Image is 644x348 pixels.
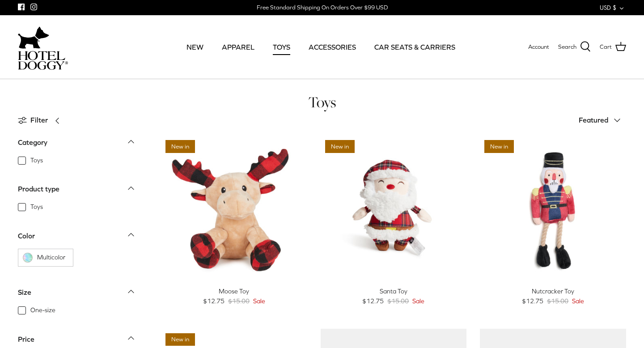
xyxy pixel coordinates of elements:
[572,296,584,306] span: Sale
[18,229,134,249] a: Color
[178,32,212,62] a: NEW
[366,32,463,62] a: CAR SEATS & CARRIERS
[18,334,34,345] div: Price
[18,24,49,51] img: dog-icon.svg
[600,42,612,52] span: Cart
[321,286,467,296] div: Santa Toy
[18,24,68,70] a: hoteldoggycom
[321,136,467,282] a: Santa Toy
[528,43,549,50] span: Account
[203,296,225,306] span: $12.75
[558,42,576,52] span: Search
[480,286,626,306] a: Nutcracker Toy $12.75 $15.00 Sale
[387,296,409,306] span: $15.00
[265,32,298,62] a: TOYS
[37,253,68,262] span: Multicolor
[18,93,626,112] h1: Toys
[161,286,307,306] a: Moose Toy $12.75 $15.00 Sale
[214,32,263,62] a: APPAREL
[522,296,543,306] span: $12.75
[253,296,265,306] span: Sale
[18,51,68,70] img: hoteldoggycom
[412,296,424,306] span: Sale
[321,286,467,306] a: Santa Toy $12.75 $15.00 Sale
[257,1,388,14] a: Free Standard Shipping On Orders Over $99 USD
[228,296,250,306] span: $15.00
[362,296,384,306] span: $12.75
[325,333,357,346] span: 15% off
[18,230,35,242] div: Color
[547,296,568,306] span: $15.00
[161,286,307,296] div: Moose Toy
[528,42,549,52] a: Account
[18,285,134,306] a: Size
[301,32,364,62] a: ACCESSORIES
[325,140,355,153] span: New in
[18,183,59,195] div: Product type
[165,140,195,153] span: New in
[30,115,48,126] span: Filter
[30,4,37,10] a: Instagram
[579,110,626,130] button: Featured
[18,4,25,10] a: Facebook
[257,4,388,12] div: Free Standard Shipping On Orders Over $99 USD
[30,156,43,165] span: Toys
[480,136,626,282] a: Nutcracker Toy
[484,140,514,153] span: New in
[133,32,508,62] div: Primary navigation
[18,136,134,156] a: Category
[18,110,66,131] a: Filter
[480,286,626,296] div: Nutcracker Toy
[600,41,626,53] a: Cart
[579,116,608,124] span: Featured
[30,203,43,212] span: Toys
[18,182,134,202] a: Product type
[18,287,31,298] div: Size
[558,41,591,53] a: Search
[30,306,55,315] span: One-size
[484,333,516,346] span: 15% off
[165,333,195,346] span: New in
[18,137,47,149] div: Category
[161,136,307,282] a: Moose Toy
